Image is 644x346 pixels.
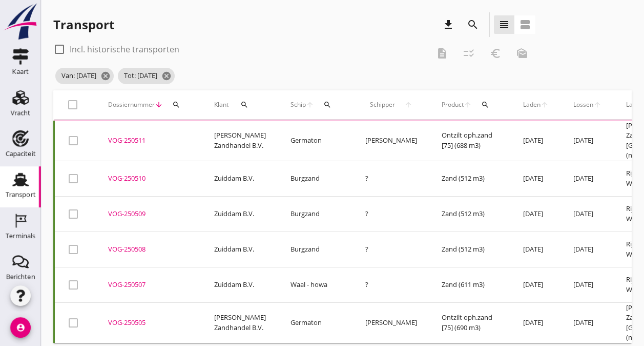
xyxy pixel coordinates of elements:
div: Transport [6,191,36,198]
div: VOG-250510 [108,174,190,184]
i: arrow_upward [541,101,549,109]
td: [PERSON_NAME] Zandhandel B.V. [202,302,278,343]
span: Product [442,100,464,109]
i: search [172,101,180,109]
td: [PERSON_NAME] [353,121,429,161]
td: [PERSON_NAME] Zandhandel B.V. [202,121,278,161]
i: search [467,18,479,31]
div: Klant [214,92,266,117]
span: Laden [523,100,541,109]
td: [DATE] [561,302,614,343]
span: Dossiernummer [108,100,155,109]
td: [DATE] [561,161,614,196]
td: Zuiddam B.V. [202,196,278,232]
td: [DATE] [511,302,561,343]
i: arrow_upward [306,101,314,109]
td: [DATE] [561,267,614,302]
div: VOG-250508 [108,244,190,255]
td: ? [353,232,429,267]
td: ? [353,267,429,302]
div: VOG-250509 [108,209,190,219]
td: [DATE] [561,121,614,161]
div: VOG-250507 [108,280,190,290]
td: Germaton [278,302,353,343]
td: Zand (611 m3) [429,267,511,302]
td: Zand (512 m3) [429,196,511,232]
label: Incl. historische transporten [70,44,179,54]
td: Zuiddam B.V. [202,267,278,302]
td: Ontzilt oph.zand [75] (688 m3) [429,121,511,161]
span: Van: [DATE] [55,68,114,84]
td: Burgzand [278,232,353,267]
span: Schip [290,100,306,109]
div: Capaciteit [6,150,36,157]
td: Germaton [278,121,353,161]
div: Vracht [11,109,31,116]
td: Zuiddam B.V. [202,232,278,267]
span: Lossen [573,100,593,109]
div: Berichten [6,274,35,280]
i: cancel [100,71,111,81]
td: ? [353,161,429,196]
i: arrow_downward [155,101,163,109]
td: [DATE] [561,232,614,267]
td: Burgzand [278,161,353,196]
div: VOG-250511 [108,136,190,146]
td: ? [353,196,429,232]
i: view_agenda [519,18,531,31]
div: Kaart [12,68,29,75]
div: Terminals [6,233,35,239]
i: account_circle [10,317,31,338]
img: logo-small.a267ee39.svg [2,3,39,41]
i: download [442,18,454,31]
td: [DATE] [511,196,561,232]
td: [DATE] [561,196,614,232]
td: [DATE] [511,267,561,302]
td: [DATE] [511,232,561,267]
i: search [240,101,248,109]
span: Schipper [365,100,400,109]
td: Waal - howa [278,267,353,302]
i: arrow_upward [593,101,601,109]
i: arrow_upward [464,101,472,109]
i: arrow_upward [400,101,417,109]
i: search [323,101,331,109]
span: Tot: [DATE] [118,68,175,84]
i: view_headline [498,18,510,31]
td: [PERSON_NAME] [353,302,429,343]
td: [DATE] [511,161,561,196]
div: VOG-250505 [108,318,190,328]
td: Ontzilt oph.zand [75] (690 m3) [429,302,511,343]
td: Zand (512 m3) [429,232,511,267]
div: Transport [53,16,114,33]
td: Zand (512 m3) [429,161,511,196]
td: [DATE] [511,121,561,161]
i: search [481,101,489,109]
td: Zuiddam B.V. [202,161,278,196]
i: cancel [161,71,172,81]
td: Burgzand [278,196,353,232]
